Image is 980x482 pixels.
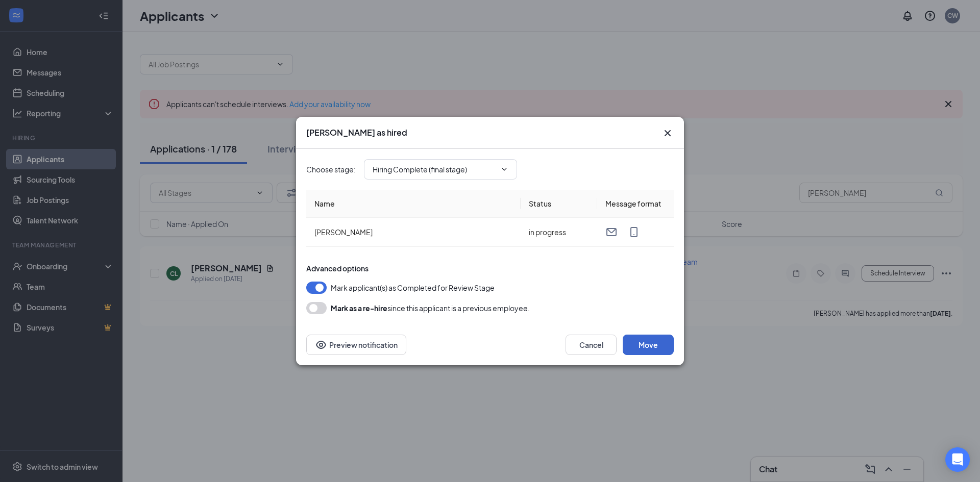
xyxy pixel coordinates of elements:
span: Mark applicant(s) as Completed for Review Stage [331,282,495,294]
span: [PERSON_NAME] [314,227,373,237]
div: Open Intercom Messenger [945,447,970,472]
button: Cancel [566,335,617,355]
button: Preview notificationEye [306,335,406,355]
th: Message format [597,190,674,218]
div: since this applicant is a previous employee. [331,302,530,314]
button: Close [661,127,674,139]
div: Advanced options [306,263,674,273]
svg: ChevronDown [500,165,508,173]
button: Move [623,335,674,355]
svg: Email [605,226,618,238]
svg: Eye [315,339,327,351]
th: Name [306,190,521,218]
svg: MobileSms [628,226,640,238]
span: Choose stage : [306,164,356,175]
svg: Cross [661,127,674,139]
td: in progress [521,218,597,247]
h3: [PERSON_NAME] as hired [306,127,407,138]
b: Mark as a re-hire [331,303,387,313]
th: Status [521,190,597,218]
